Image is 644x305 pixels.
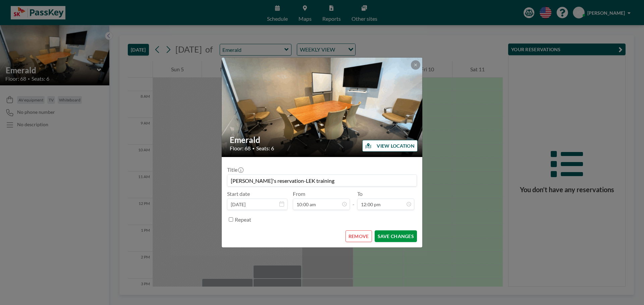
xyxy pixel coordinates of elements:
[227,190,250,197] label: Start date
[375,230,417,242] button: SAVE CHANGES
[353,193,355,208] span: -
[293,190,305,197] label: From
[230,135,415,145] h2: Emerald
[222,52,423,163] img: 537.gif
[362,140,418,152] button: VIEW LOCATION
[227,166,243,173] label: Title
[345,230,372,242] button: REMOVE
[357,190,363,197] label: To
[252,146,255,151] span: •
[230,145,251,152] span: Floor: 68
[227,175,417,186] input: (No title)
[256,145,274,152] span: Seats: 6
[235,216,251,223] label: Repeat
